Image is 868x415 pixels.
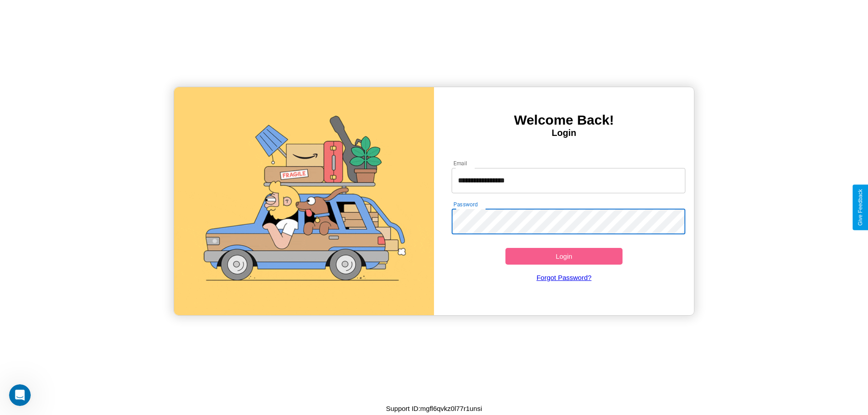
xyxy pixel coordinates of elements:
[453,201,477,208] label: Password
[453,159,467,167] label: Email
[505,248,623,265] button: Login
[447,265,681,290] a: Forgot Password?
[434,112,694,128] h3: Welcome Back!
[386,402,482,415] p: Support ID: mgfl6qvkz0l77r1unsi
[174,87,434,315] img: gif
[434,128,694,138] h4: Login
[857,189,863,226] div: Give Feedback
[9,384,31,406] iframe: Intercom live chat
